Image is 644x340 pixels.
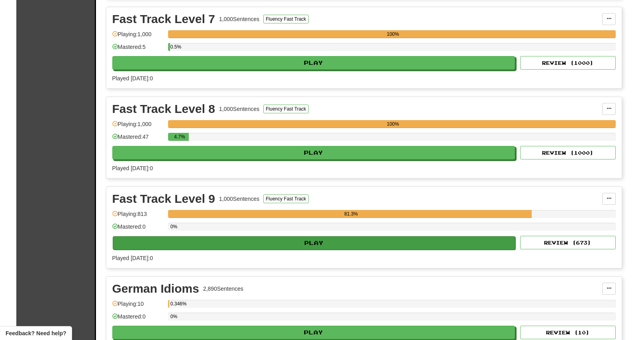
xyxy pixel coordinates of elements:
button: Fluency Fast Track [263,15,308,23]
div: 100% [170,30,616,38]
div: Playing: 1,000 [112,30,164,43]
div: Mastered: 0 [112,223,164,236]
button: Fluency Fast Track [263,105,308,113]
div: 81.3% [170,210,532,218]
button: Review (673) [520,236,616,249]
div: 4.7% [170,133,189,141]
div: Playing: 10 [112,300,164,313]
button: Play [113,236,516,250]
button: Play [112,326,515,339]
button: Review (1000) [520,56,616,70]
div: German Idioms [112,283,199,295]
div: Mastered: 0 [112,313,164,326]
div: 1,000 Sentences [219,195,259,203]
div: 100% [170,120,616,128]
span: Open feedback widget [6,329,66,337]
div: 1,000 Sentences [219,15,259,23]
button: Review (1000) [520,146,616,159]
div: Mastered: 5 [112,43,164,56]
span: Played [DATE]: 0 [112,165,153,171]
button: Fluency Fast Track [263,194,308,203]
span: Played [DATE]: 0 [112,255,153,261]
button: Review (10) [520,326,616,339]
div: Playing: 813 [112,210,164,223]
div: Fast Track Level 8 [112,103,215,115]
div: 2,890 Sentences [203,285,243,293]
button: Play [112,146,515,159]
div: Playing: 1,000 [112,120,164,133]
div: Fast Track Level 7 [112,13,215,25]
span: Played [DATE]: 0 [112,75,153,82]
div: 1,000 Sentences [219,105,259,113]
div: Fast Track Level 9 [112,193,215,205]
button: Play [112,56,515,70]
div: Mastered: 47 [112,133,164,146]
